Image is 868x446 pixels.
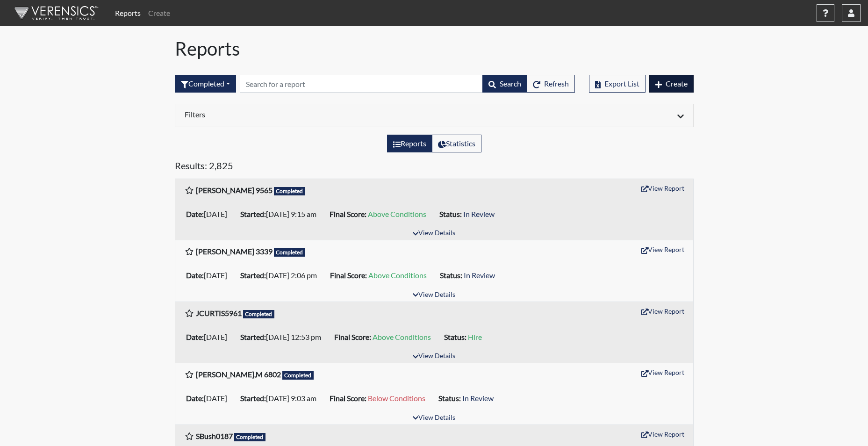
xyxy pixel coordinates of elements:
button: View Details [409,227,459,240]
li: [DATE] [182,207,237,222]
b: [PERSON_NAME] 9565 [196,186,273,194]
span: Create [666,79,688,88]
h5: Results: 2,825 [175,160,694,175]
span: In Review [462,394,494,403]
span: Above Conditions [373,332,431,341]
button: View Report [637,427,689,441]
b: Started: [240,271,266,280]
button: View Details [409,289,459,302]
button: View Report [637,365,689,380]
button: Refresh [527,75,575,93]
b: JCURTIS5961 [196,309,242,317]
b: [PERSON_NAME],M 6802 [196,370,281,379]
span: Completed [274,248,306,257]
b: Started: [240,332,266,341]
b: Final Score: [330,394,366,403]
span: Refresh [544,79,569,88]
b: SBush0187 [196,432,233,440]
span: Below Conditions [368,394,425,403]
b: Date: [186,332,204,341]
b: Final Score: [334,332,371,341]
span: Completed [234,433,266,441]
button: View Report [637,242,689,257]
button: View Report [637,304,689,318]
b: Status: [440,271,462,280]
li: [DATE] [182,268,237,283]
button: Export List [589,75,646,93]
li: [DATE] 2:06 pm [237,268,326,283]
b: Final Score: [330,209,366,218]
button: Create [649,75,694,93]
button: Search [482,75,527,93]
b: Date: [186,209,204,218]
b: Started: [240,209,266,218]
b: Date: [186,271,204,280]
label: View the list of reports [387,135,432,152]
span: Completed [282,371,314,380]
div: Filter by interview status [175,75,236,93]
li: [DATE] [182,391,237,406]
span: Hire [468,332,482,341]
b: [PERSON_NAME] 3339 [196,247,273,256]
button: View Details [409,350,459,363]
span: Completed [274,187,306,195]
b: Status: [444,332,466,341]
button: View Details [409,412,459,424]
li: [DATE] 9:03 am [237,391,326,406]
span: In Review [464,271,495,280]
a: Reports [111,4,144,22]
span: Export List [604,79,639,88]
input: Search by Registration ID, Interview Number, or Investigation Name. [240,75,483,93]
span: Search [500,79,521,88]
label: View statistics about completed interviews [432,135,481,152]
li: [DATE] 9:15 am [237,207,326,222]
li: [DATE] 12:53 pm [237,330,330,345]
div: Click to expand/collapse filters [178,110,691,121]
b: Started: [240,394,266,403]
h1: Reports [175,37,694,60]
h6: Filters [185,110,427,119]
a: Create [144,4,174,22]
b: Date: [186,394,204,403]
span: In Review [463,209,495,218]
span: Above Conditions [368,271,427,280]
button: Completed [175,75,236,93]
b: Status: [438,394,461,403]
span: Above Conditions [368,209,426,218]
b: Final Score: [330,271,367,280]
li: [DATE] [182,330,237,345]
span: Completed [243,310,275,318]
button: View Report [637,181,689,195]
b: Status: [439,209,462,218]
